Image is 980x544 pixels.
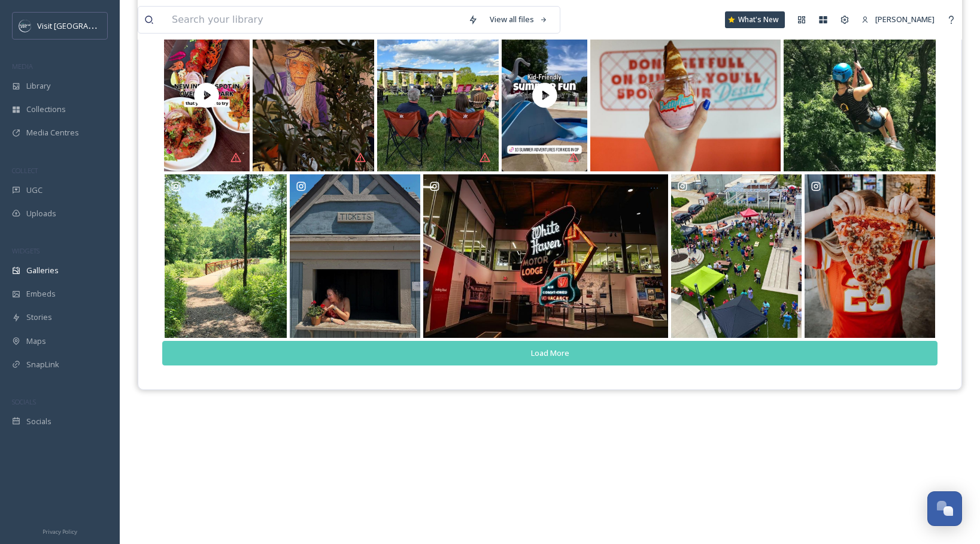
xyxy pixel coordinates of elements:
[26,208,56,219] span: Uploads
[37,20,130,31] span: Visit [GEOGRAPHIC_DATA]
[163,174,288,338] a: Recovery hike at the Overland Park Arboretum: Before, During, and After! #hiking #arboretum #over...
[43,528,77,536] span: Privacy Policy
[162,341,937,365] button: Load More
[12,246,40,255] span: WIDGETS
[855,8,940,31] a: [PERSON_NAME]
[289,174,422,338] a: cmon, let me change your ticket home
[12,397,36,406] span: SOCIALS
[26,185,43,196] span: UGC
[26,288,56,300] span: Embeds
[670,174,803,338] a: 🍺✨ BEER FEST TICKET GIVEAWAY! ✨🍺 We’ve teamed up with @stranghall to give away 2 FREE TICKETS to ...
[26,127,79,138] span: Media Centres
[12,166,38,175] span: COLLECT
[26,80,50,92] span: Library
[376,19,500,171] a: Summer nights are feeling just right at the Arboretum! 🌿🎶 Join us Thursday, June 26, from 5-7 p.m...
[875,14,935,25] span: [PERSON_NAME]
[26,359,59,370] span: SnapLink
[26,104,66,115] span: Collections
[26,265,59,276] span: Galleries
[162,19,251,171] a: New restaurant alert! 🚨 @rajmahalkc is officially opening its doors in @prairiefireop this Saturd...
[12,62,33,71] span: MEDIA
[43,524,77,538] a: Privacy Policy
[725,11,785,28] a: What's New
[927,491,962,526] button: Open Chat
[26,416,51,427] span: Socials
[484,8,554,31] a: View all files
[19,20,31,32] img: c3es6xdrejuflcaqpovn.png
[166,7,462,33] input: Search your library
[26,336,46,347] span: Maps
[422,174,670,338] a: Rainy days calls for a museum visit. #visitkansas #visitop #overlandparkkansas #naturephotography...
[26,312,52,323] span: Stories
